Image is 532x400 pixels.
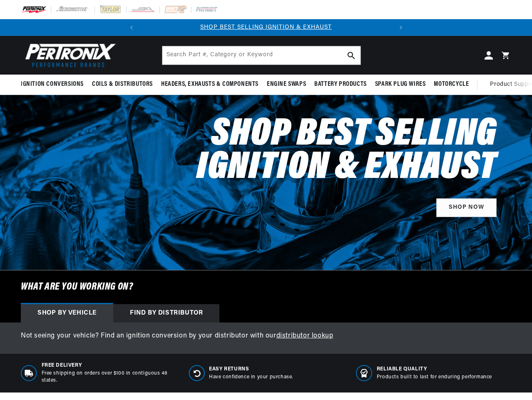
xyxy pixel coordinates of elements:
h2: Shop Best Selling Ignition & Exhaust [141,118,497,185]
span: Engine Swaps [267,80,306,89]
p: Free shipping on orders over $100 in contiguous 48 states. [42,370,176,384]
button: Translation missing: en.sections.announcements.next_announcement [393,19,409,36]
input: Search Part #, Category or Keyword [162,46,360,65]
div: Find by Distributor [113,304,219,322]
div: Shop by vehicle [21,304,113,322]
summary: Battery Products [310,75,371,94]
span: Ignition Conversions [21,80,84,89]
span: Spark Plug Wires [375,80,426,89]
img: Pertronix [21,41,117,70]
span: Motorcycle [434,80,469,89]
summary: Motorcycle [430,75,473,94]
p: Have confidence in your purchase. [209,374,293,381]
span: Headers, Exhausts & Components [161,80,259,89]
a: distributor lookup [276,332,333,339]
span: Free Delivery [42,362,176,369]
div: 1 of 2 [140,23,393,32]
button: Translation missing: en.sections.announcements.previous_announcement [123,19,140,36]
span: Easy Returns [209,366,293,373]
p: Products built to last for enduring performance [377,374,492,381]
summary: Headers, Exhausts & Components [157,75,263,94]
a: SHOP NOW [436,198,497,217]
summary: Engine Swaps [263,75,310,94]
span: Battery Products [314,80,367,89]
summary: Spark Plug Wires [371,75,430,94]
summary: Ignition Conversions [21,75,88,94]
button: Search Part #, Category or Keyword [342,46,360,65]
div: Announcement [140,23,393,32]
p: Not seeing your vehicle? Find an ignition conversion by your distributor with our [21,331,511,342]
span: RELIABLE QUALITY [377,366,492,373]
a: SHOP BEST SELLING IGNITION & EXHAUST [200,24,332,30]
span: Coils & Distributors [92,80,153,89]
summary: Coils & Distributors [88,75,157,94]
